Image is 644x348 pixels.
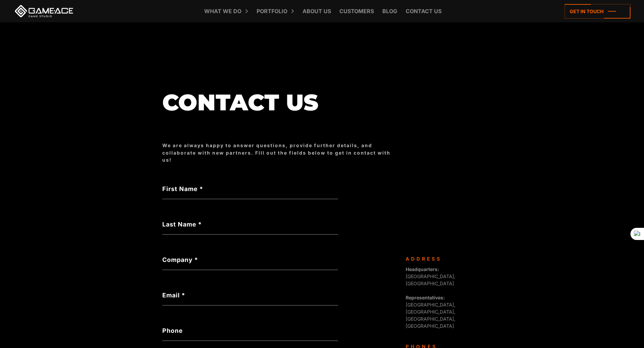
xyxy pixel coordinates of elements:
[162,291,338,300] label: Email *
[162,326,338,335] label: Phone
[406,266,439,272] strong: Headquarters:
[162,255,338,264] label: Company *
[162,220,338,229] label: Last Name *
[162,184,338,193] label: First Name *
[406,255,477,262] div: Address
[162,90,399,115] h1: Contact us
[406,295,455,329] span: [GEOGRAPHIC_DATA], [GEOGRAPHIC_DATA], [GEOGRAPHIC_DATA], [GEOGRAPHIC_DATA]
[406,295,445,300] strong: Representatives:
[565,4,630,19] a: Get in touch
[406,266,455,286] span: [GEOGRAPHIC_DATA], [GEOGRAPHIC_DATA]
[162,142,399,163] div: We are always happy to answer questions, provide further details, and collaborate with new partne...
